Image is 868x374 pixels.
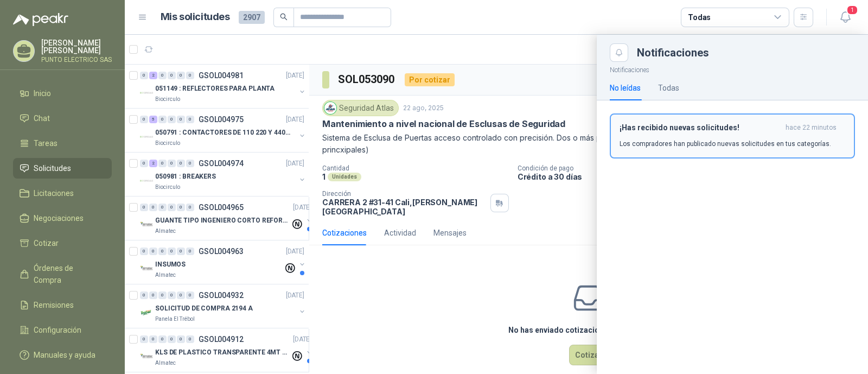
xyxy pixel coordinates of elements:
[13,183,112,204] a: Licitaciones
[161,9,230,25] h1: Mis solicitudes
[239,11,265,24] span: 2907
[620,139,831,149] p: Los compradores han publicado nuevas solicitudes en tus categorías.
[620,123,781,132] h3: ¡Has recibido nuevas solicitudes!
[13,13,68,26] img: Logo peakr
[34,262,101,286] span: Órdenes de Compra
[597,62,868,75] p: Notificaciones
[610,113,855,159] button: ¡Has recibido nuevas solicitudes!hace 22 minutos Los compradores han publicado nuevas solicitudes...
[34,299,74,311] span: Remisiones
[13,233,112,253] a: Cotizar
[13,158,112,179] a: Solicitudes
[13,108,112,129] a: Chat
[13,320,112,340] a: Configuración
[34,162,71,174] span: Solicitudes
[280,13,288,21] span: search
[13,208,112,229] a: Negociaciones
[34,87,51,99] span: Inicio
[13,133,112,154] a: Tareas
[835,8,855,27] button: 1
[13,295,112,315] a: Remisiones
[13,83,112,104] a: Inicio
[786,123,837,132] span: hace 22 minutos
[34,187,74,199] span: Licitaciones
[637,47,855,58] div: Notificaciones
[610,43,628,62] button: Close
[34,137,58,149] span: Tareas
[846,5,858,15] span: 1
[41,56,112,63] p: PUNTO ELECTRICO SAS
[34,237,59,249] span: Cotizar
[13,258,112,290] a: Órdenes de Compra
[13,345,112,365] a: Manuales y ayuda
[34,112,50,124] span: Chat
[34,324,81,336] span: Configuración
[34,349,95,361] span: Manuales y ayuda
[658,82,679,94] div: Todas
[610,82,641,94] div: No leídas
[41,39,112,54] p: [PERSON_NAME] [PERSON_NAME]
[688,11,711,23] div: Todas
[34,212,84,224] span: Negociaciones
